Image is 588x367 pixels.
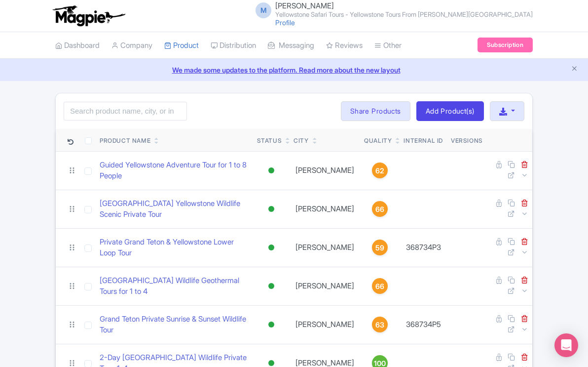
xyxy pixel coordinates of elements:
button: Close announcement [571,64,578,75]
a: 66 [364,278,396,294]
a: Dashboard [55,32,100,59]
a: Company [111,32,152,59]
a: We made some updates to the platform. Read more about the new layout [6,65,582,75]
th: Internal ID [400,129,447,152]
a: Subscription [478,38,533,52]
div: Quality [364,136,392,145]
th: Versions [447,129,487,152]
div: Status [257,136,282,145]
a: Share Products [341,101,410,121]
td: [PERSON_NAME] [290,305,360,344]
a: Other [374,32,402,59]
td: [PERSON_NAME] [290,151,360,190]
a: Profile [275,18,295,27]
input: Search product name, city, or interal id [64,102,187,121]
td: 368734P5 [400,305,447,344]
td: [PERSON_NAME] [290,228,360,267]
span: 66 [375,281,384,292]
td: [PERSON_NAME] [290,190,360,228]
a: 66 [364,201,396,217]
div: Active [266,163,276,178]
div: Open Intercom Messenger [554,333,578,357]
a: 59 [364,240,396,255]
a: Messaging [268,32,314,59]
div: City [294,136,308,145]
span: 62 [375,165,384,176]
span: [PERSON_NAME] [275,1,334,10]
a: [GEOGRAPHIC_DATA] Yellowstone Wildlife Scenic Private Tour [100,198,249,220]
span: 63 [375,320,384,330]
small: Yellowstone Safari Tours - Yellowstone Tours From [PERSON_NAME][GEOGRAPHIC_DATA] [275,11,533,18]
span: 66 [375,204,384,215]
div: Active [266,202,276,216]
a: Distribution [211,32,256,59]
td: 368734P3 [400,228,447,267]
a: Add Product(s) [416,101,484,121]
div: Active [266,241,276,255]
div: Active [266,318,276,332]
div: Active [266,279,276,293]
div: Product Name [100,136,150,145]
a: M [PERSON_NAME] Yellowstone Safari Tours - Yellowstone Tours From [PERSON_NAME][GEOGRAPHIC_DATA] [250,2,533,18]
span: 59 [375,243,384,253]
img: logo-ab69f6fb50320c5b225c76a69d11143b.png [50,5,127,27]
a: Product [164,32,199,59]
span: M [256,2,271,18]
td: [PERSON_NAME] [290,267,360,305]
a: 62 [364,163,396,178]
a: Reviews [326,32,363,59]
a: [GEOGRAPHIC_DATA] Wildlife Geothermal Tours for 1 to 4 [100,275,249,297]
a: Grand Teton Private Sunrise & Sunset Wildlife Tour [100,314,249,336]
a: 63 [364,317,396,332]
a: Guided Yellowstone Adventure Tour for 1 to 8 People [100,160,249,182]
a: Private Grand Teton & Yellowstone Lower Loop Tour [100,237,249,259]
